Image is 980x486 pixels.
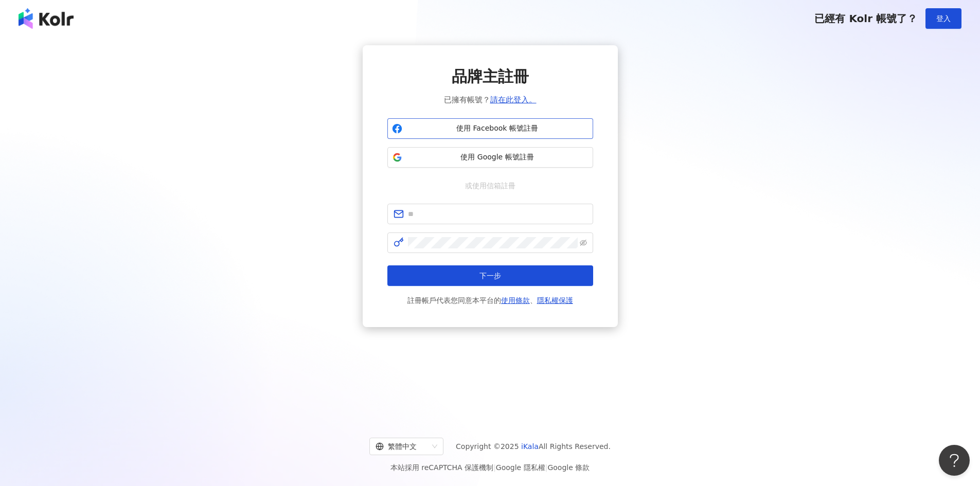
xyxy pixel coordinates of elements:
[939,445,970,476] iframe: Help Scout Beacon - Open
[390,461,590,474] span: 本站採用 reCAPTCHA 保護機制
[521,442,539,451] a: iKala
[490,95,537,104] a: 請在此登入。
[814,12,917,25] span: 已經有 Kolr 帳號了？
[406,152,589,163] span: 使用 Google 帳號註冊
[537,296,573,304] a: 隱私權保護
[444,94,537,106] span: 已擁有帳號？
[456,440,611,453] span: Copyright © 2025 All Rights Reserved.
[925,8,961,29] button: 登入
[406,123,589,134] span: 使用 Facebook 帳號註冊
[376,438,428,455] div: 繁體中文
[501,296,530,304] a: 使用條款
[19,8,74,29] img: logo
[458,180,523,191] span: 或使用信箱註冊
[479,272,501,280] span: 下一步
[496,463,545,472] a: Google 隱私權
[387,265,593,286] button: 下一步
[387,118,593,139] button: 使用 Facebook 帳號註冊
[452,66,529,87] span: 品牌主註冊
[936,14,951,23] span: 登入
[545,463,548,472] span: |
[493,463,496,472] span: |
[580,239,587,246] span: eye-invisible
[387,147,593,168] button: 使用 Google 帳號註冊
[547,463,590,472] a: Google 條款
[407,294,573,307] span: 註冊帳戶代表您同意本平台的 、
